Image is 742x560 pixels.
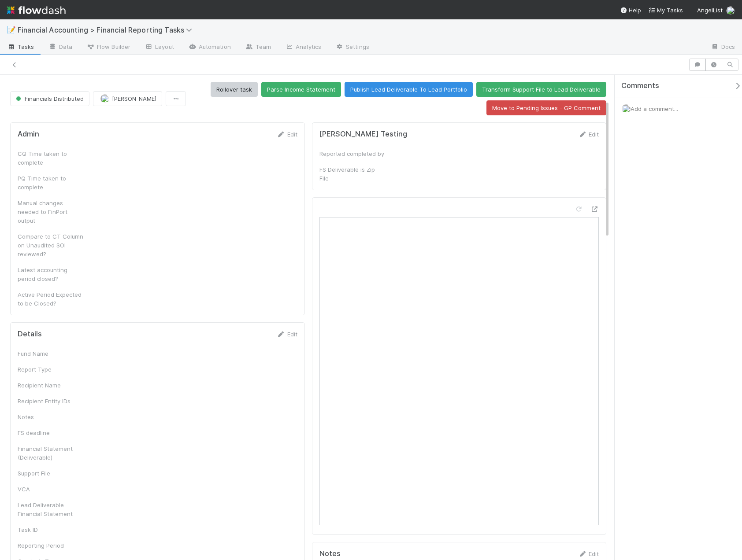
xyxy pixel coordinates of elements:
span: Financial Accounting > Financial Reporting Tasks [18,26,197,34]
div: FS deadline [18,428,84,437]
div: FS Deliverable is Zip File [319,165,386,183]
div: Active Period Expected to be Closed? [18,290,84,308]
h5: [PERSON_NAME] Testing [319,130,407,139]
div: Reported completed by [319,149,386,158]
div: Recipient Entity IDs [18,397,84,405]
span: Comments [621,81,659,90]
span: [PERSON_NAME] [112,95,156,102]
div: Recipient Name [18,381,84,390]
a: Team [238,41,278,55]
img: avatar_c0d2ec3f-77e2-40ea-8107-ee7bdb5edede.png [622,104,631,113]
div: PQ Time taken to complete [18,174,84,192]
img: avatar_487f705b-1efa-4920-8de6-14528bcda38c.png [100,94,109,103]
button: [PERSON_NAME] [93,91,162,106]
div: Task ID [18,525,84,534]
a: Edit [578,131,599,138]
h5: Admin [18,130,39,139]
div: CQ Time taken to complete [18,149,84,167]
span: My Tasks [648,7,683,14]
button: Move to Pending Issues - GP Comment [486,100,606,115]
div: Report Type [18,365,84,374]
div: Support File [18,469,84,478]
a: Analytics [278,41,328,55]
span: Flow Builder [86,42,130,51]
a: Automation [181,41,238,55]
div: Latest accounting period closed? [18,265,84,283]
div: Notes [18,413,84,421]
span: Add a comment... [631,105,678,112]
a: Edit [277,331,297,338]
div: Compare to CT Column on Unaudited SOI reviewed? [18,232,84,258]
div: VCA [18,485,84,494]
a: Edit [578,550,599,557]
div: Help [620,6,641,15]
a: Edit [277,131,297,138]
img: avatar_c0d2ec3f-77e2-40ea-8107-ee7bdb5edede.png [726,6,735,15]
button: Financials Distributed [10,91,89,106]
div: Financial Statement (Deliverable) [18,444,84,462]
a: Docs [704,41,742,55]
div: Lead Deliverable Financial Statement [18,501,84,518]
span: AngelList [697,7,723,14]
span: 📝 [7,26,16,33]
h5: Notes [319,549,341,558]
div: Manual changes needed to FinPort output [18,199,84,225]
a: My Tasks [648,6,683,15]
a: Layout [137,41,181,55]
img: logo-inverted-e16ddd16eac7371096b0.svg [7,3,66,18]
button: Publish Lead Deliverable To Lead Portfolio [345,82,473,97]
a: Settings [328,41,376,55]
h5: Details [18,330,42,339]
a: Data [41,41,79,55]
a: Flow Builder [79,41,137,55]
div: Reporting Period [18,541,84,550]
button: Parse Income Statement [261,82,341,97]
span: Financials Distributed [14,95,84,102]
button: Rollover task [211,82,258,97]
button: Transform Support File to Lead Deliverable [476,82,606,97]
div: Fund Name [18,349,84,358]
span: Tasks [7,42,34,51]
